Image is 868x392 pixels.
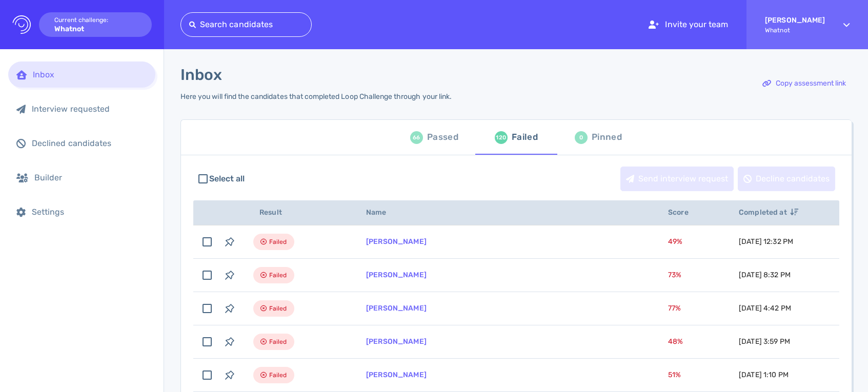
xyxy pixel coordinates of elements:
th: Result [241,200,354,225]
strong: [PERSON_NAME] [765,16,825,25]
div: 66 [410,131,423,144]
span: [DATE] 1:10 PM [739,370,789,379]
div: Copy assessment link [757,72,851,95]
div: 0 [575,131,588,144]
h1: Inbox [180,66,222,84]
a: [PERSON_NAME] [366,337,427,346]
span: Name [366,208,398,217]
div: Failed [512,130,538,145]
span: Completed at [739,208,798,217]
span: 49 % [668,237,682,246]
button: Send interview request [620,167,734,191]
button: Copy assessment link [757,71,852,96]
button: Decline candidates [738,167,835,191]
div: Declined candidates [32,138,147,148]
div: Builder [34,173,147,182]
span: 48 % [668,337,683,346]
span: Score [668,208,700,217]
span: 51 % [668,370,681,379]
div: Interview requested [32,104,147,114]
span: Failed [269,236,287,248]
span: [DATE] 12:32 PM [739,237,793,246]
div: Settings [32,207,147,217]
a: [PERSON_NAME] [366,271,427,279]
span: Failed [269,336,287,348]
a: [PERSON_NAME] [366,304,427,313]
div: Send interview request [621,167,733,191]
span: 77 % [668,304,681,313]
a: [PERSON_NAME] [366,370,427,379]
span: Failed [269,302,287,315]
span: [DATE] 8:32 PM [739,271,791,279]
span: Failed [269,369,287,381]
div: Here you will find the candidates that completed Loop Challenge through your link. [180,92,452,101]
span: Select all [209,173,245,185]
span: Failed [269,269,287,281]
span: [DATE] 3:59 PM [739,337,790,346]
span: [DATE] 4:42 PM [739,304,791,313]
div: Inbox [33,70,147,79]
div: Decline candidates [738,167,835,191]
div: 120 [495,131,508,144]
div: Passed [427,130,458,145]
span: 73 % [668,271,681,279]
a: [PERSON_NAME] [366,237,427,246]
div: Pinned [592,130,622,145]
span: Whatnot [765,27,825,34]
